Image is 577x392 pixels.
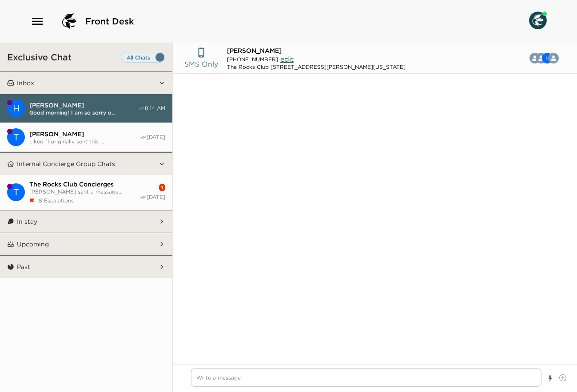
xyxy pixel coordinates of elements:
[7,128,25,146] div: Todd Harris
[7,99,25,117] div: Hannah Holloway
[17,218,37,226] p: In stay
[7,51,72,63] h3: Exclusive Chat
[529,12,547,29] img: User
[17,240,49,248] p: Upcoming
[14,153,159,175] button: Internal Concierge Group Chats
[280,55,294,63] span: edit
[85,15,134,28] span: Front Desk
[191,368,541,387] textarea: Write a message
[227,47,282,55] span: [PERSON_NAME]
[17,160,115,168] p: Internal Concierge Group Chats
[17,263,30,271] p: Past
[147,134,165,141] span: [DATE]
[29,130,139,138] span: [PERSON_NAME]
[7,99,25,117] div: H
[227,56,278,63] span: [PHONE_NUMBER]
[14,210,159,233] button: In stay
[121,52,165,63] label: Set all destinations
[7,183,25,201] div: T
[548,53,559,63] img: T
[145,105,165,112] span: 8:14 AM
[17,79,34,87] p: Inbox
[184,59,218,69] p: SMS Only
[159,184,165,191] div: 1
[7,183,25,201] div: The Rocks Club
[29,109,138,116] span: Good morning! I am so sorry o...
[59,11,80,32] img: logo
[227,63,406,70] div: The Rocks Club [STREET_ADDRESS][PERSON_NAME][US_STATE]
[14,256,159,278] button: Past
[14,233,159,255] button: Upcoming
[147,194,165,201] span: [DATE]
[29,101,138,109] span: [PERSON_NAME]
[29,180,139,188] span: The Rocks Club Concierges
[29,188,139,195] span: [PERSON_NAME] sent a message...
[29,138,139,145] span: Liked “I originally sent this ...
[547,371,553,386] button: Show templates
[14,72,159,94] button: Inbox
[7,128,25,146] div: T
[37,197,74,204] span: 18 Escalations
[548,53,559,63] div: The Rocks Club Concierge Team
[525,49,566,67] button: THCL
